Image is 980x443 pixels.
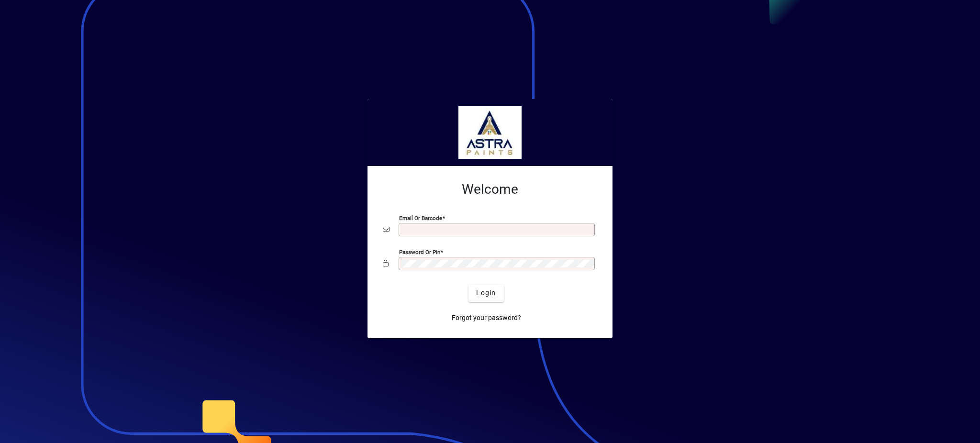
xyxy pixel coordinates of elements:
[468,285,503,302] button: Login
[399,248,440,255] mat-label: Password or Pin
[383,181,597,198] h2: Welcome
[476,288,496,298] span: Login
[399,214,442,221] mat-label: Email or Barcode
[448,310,525,327] a: Forgot your password?
[452,313,521,323] span: Forgot your password?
